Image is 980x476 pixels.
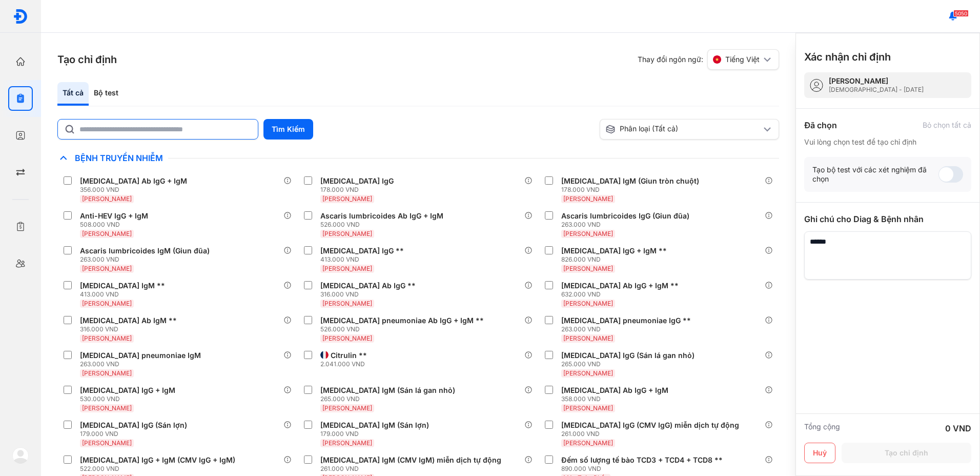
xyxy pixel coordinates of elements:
[82,404,132,412] span: [PERSON_NAME]
[320,395,459,403] div: 265.000 VND
[82,369,132,377] span: [PERSON_NAME]
[563,404,613,412] span: [PERSON_NAME]
[80,176,187,186] div: [MEDICAL_DATA] Ab IgG + IgM
[561,395,672,403] div: 358.000 VND
[320,176,394,186] div: [MEDICAL_DATA] IgG
[829,86,924,94] div: [DEMOGRAPHIC_DATA] - [DATE]
[804,443,835,463] button: Huỷ
[80,421,187,430] div: [MEDICAL_DATA] IgG (Sán lợn)
[80,430,191,438] div: 179.000 VND
[13,9,28,24] img: logo
[561,455,723,465] div: Đếm số lượng tế bào TCD3 + TCD4 + TCD8 **
[322,404,372,412] span: [PERSON_NAME]
[561,465,727,473] div: 890.000 VND
[80,455,235,465] div: [MEDICAL_DATA] IgG + IgM (CMV IgG + IgM)
[561,255,671,264] div: 826.000 VND
[322,439,372,447] span: [PERSON_NAME]
[561,316,691,325] div: [MEDICAL_DATA] pneumoniae IgG **
[80,325,181,333] div: 316.000 VND
[322,334,372,342] span: [PERSON_NAME]
[82,334,132,342] span: [PERSON_NAME]
[563,334,613,342] span: [PERSON_NAME]
[320,290,420,299] div: 316.000 VND
[829,76,924,86] div: [PERSON_NAME]
[923,121,971,130] div: Bỏ chọn tất cả
[320,186,398,194] div: 178.000 VND
[70,153,168,163] span: Bệnh Truyền Nhiễm
[561,186,703,194] div: 178.000 VND
[82,265,132,272] span: [PERSON_NAME]
[320,316,484,325] div: [MEDICAL_DATA] pneumoniae Ab IgG + IgM **
[331,351,367,360] div: Citrulin **
[842,443,971,463] button: Tạo chỉ định
[263,119,313,140] button: Tìm Kiếm
[320,221,447,229] div: 526.000 VND
[320,211,443,221] div: Ascaris lumbricoides Ab IgG + IgM
[563,265,613,272] span: [PERSON_NAME]
[82,439,132,447] span: [PERSON_NAME]
[320,421,429,430] div: [MEDICAL_DATA] IgM (Sán lợn)
[945,422,971,434] div: 0 VND
[322,265,372,272] span: [PERSON_NAME]
[638,49,779,70] div: Thay đổi ngôn ngữ:
[561,246,667,255] div: [MEDICAL_DATA] IgG + IgM **
[322,300,372,307] span: [PERSON_NAME]
[804,213,971,225] div: Ghi chú cho Diag & Bệnh nhân
[561,221,693,229] div: 263.000 VND
[80,255,214,264] div: 263.000 VND
[563,195,613,203] span: [PERSON_NAME]
[561,351,695,360] div: [MEDICAL_DATA] IgG (Sán lá gan nhỏ)
[320,430,433,438] div: 179.000 VND
[320,465,505,473] div: 261.000 VND
[804,50,891,64] h3: Xác nhận chỉ định
[561,211,689,221] div: Ascaris lumbricoides IgG (Giun đũa)
[953,10,969,17] span: 5050
[12,447,29,464] img: logo
[561,325,695,333] div: 263.000 VND
[561,430,743,438] div: 261.000 VND
[725,55,760,64] span: Tiếng Việt
[804,119,837,131] div: Đã chọn
[80,221,152,229] div: 508.000 VND
[80,395,179,403] div: 530.000 VND
[80,186,191,194] div: 356.000 VND
[320,281,416,290] div: [MEDICAL_DATA] Ab IgG **
[320,325,488,333] div: 526.000 VND
[80,290,169,299] div: 413.000 VND
[82,230,132,237] span: [PERSON_NAME]
[80,465,239,473] div: 522.000 VND
[80,351,201,360] div: [MEDICAL_DATA] pneumoniae IgM
[322,230,372,237] span: [PERSON_NAME]
[320,255,408,264] div: 413.000 VND
[80,386,175,395] div: [MEDICAL_DATA] IgG + IgM
[563,439,613,447] span: [PERSON_NAME]
[80,316,177,325] div: [MEDICAL_DATA] Ab IgM **
[322,195,372,203] span: [PERSON_NAME]
[561,281,679,290] div: [MEDICAL_DATA] Ab IgG + IgM **
[82,300,132,307] span: [PERSON_NAME]
[605,124,761,134] div: Phân loại (Tất cả)
[320,455,501,465] div: [MEDICAL_DATA] IgM (CMV IgM) miễn dịch tự động
[80,281,165,290] div: [MEDICAL_DATA] IgM **
[80,360,205,368] div: 263.000 VND
[812,165,938,184] div: Tạo bộ test với các xét nghiệm đã chọn
[561,290,683,299] div: 632.000 VND
[57,52,117,67] h3: Tạo chỉ định
[80,246,210,255] div: Ascaris lumbricoides IgM (Giun đũa)
[320,360,371,368] div: 2.041.000 VND
[563,369,613,377] span: [PERSON_NAME]
[320,246,404,255] div: [MEDICAL_DATA] IgG **
[563,300,613,307] span: [PERSON_NAME]
[320,386,455,395] div: [MEDICAL_DATA] IgM (Sán lá gan nhỏ)
[563,230,613,237] span: [PERSON_NAME]
[561,176,699,186] div: [MEDICAL_DATA] IgM (Giun tròn chuột)
[804,422,840,434] div: Tổng cộng
[561,386,668,395] div: [MEDICAL_DATA] Ab IgG + IgM
[57,82,89,106] div: Tất cả
[82,195,132,203] span: [PERSON_NAME]
[89,82,124,106] div: Bộ test
[561,360,699,368] div: 265.000 VND
[561,421,739,430] div: [MEDICAL_DATA] IgG (CMV IgG) miễn dịch tự động
[804,137,971,147] div: Vui lòng chọn test để tạo chỉ định
[80,211,148,221] div: Anti-HEV IgG + IgM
